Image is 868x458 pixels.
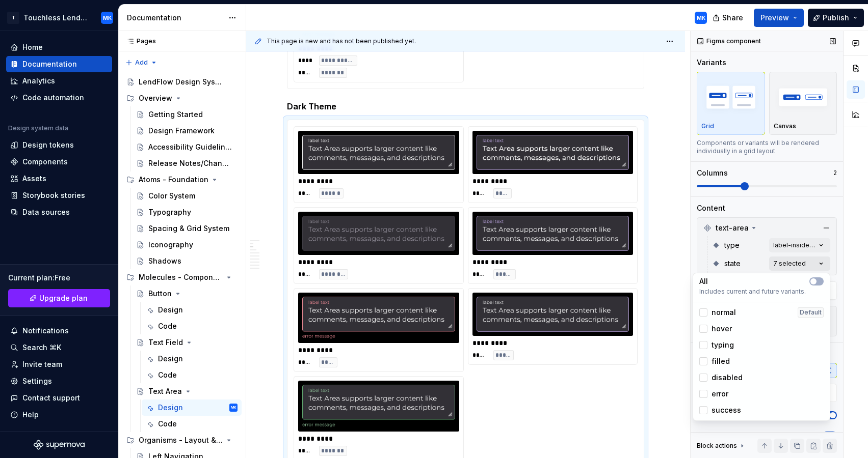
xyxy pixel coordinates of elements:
div: typing [699,340,734,350]
span: hover [712,324,732,334]
div: error [699,389,728,399]
span: error [712,389,728,399]
p: All [699,276,708,287]
span: disabled [712,373,743,383]
span: typing [712,340,734,350]
span: success [712,405,741,415]
div: filled [699,356,730,366]
div: Default [798,307,824,318]
span: Includes current and future variants. [699,288,824,296]
div: normal [699,307,736,318]
span: filled [712,356,730,366]
div: hover [699,324,732,334]
div: success [699,405,741,415]
div: disabled [699,373,743,383]
span: normal [712,307,736,318]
